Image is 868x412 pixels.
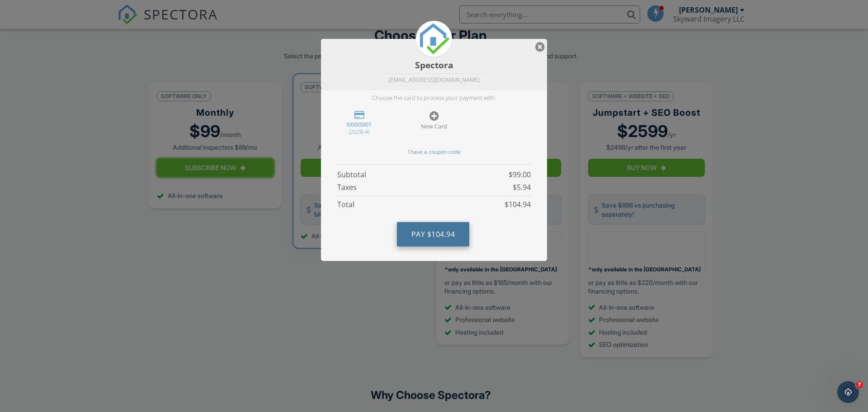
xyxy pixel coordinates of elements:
span: Subtotal [337,170,366,180]
div: (2028-4) [330,128,387,135]
div: New Card [406,123,462,130]
span: $104.94 [427,229,455,239]
div: XXXX5901 [330,121,387,128]
span: Pay [411,229,425,239]
span: $99.00 [509,170,531,180]
p: Choose the card to process your payment with: [372,94,496,101]
span: 7 [856,381,863,388]
div: [EMAIL_ADDRESS][DOMAIN_NAME] [330,76,538,84]
iframe: Intercom live chat [837,381,859,403]
div: I have a coupon code [327,148,541,156]
button: Pay $104.94 [397,222,470,246]
div: Spectora [330,59,538,71]
span: Total [337,199,354,209]
span: $104.94 [505,199,531,209]
span: $5.94 [513,182,531,192]
span: Taxes [337,182,357,192]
